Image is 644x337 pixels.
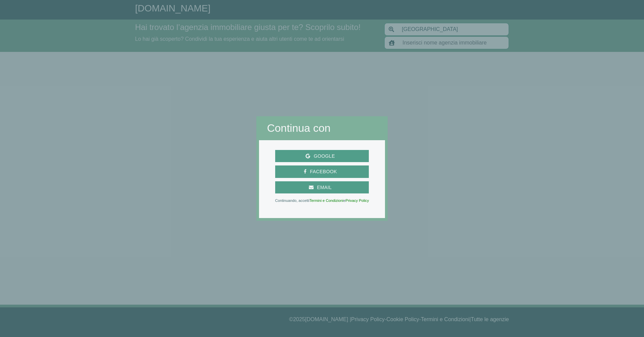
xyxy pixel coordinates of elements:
[267,122,377,134] h2: Continua con
[275,165,369,178] button: Facebook
[310,152,338,160] span: Google
[275,181,369,194] button: Email
[314,183,335,192] span: Email
[346,198,369,203] a: Privacy Policy
[275,199,369,202] p: Continuando, accetti e
[310,198,344,203] a: Termini e Condizioni
[307,167,340,176] span: Facebook
[275,150,369,162] button: Google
